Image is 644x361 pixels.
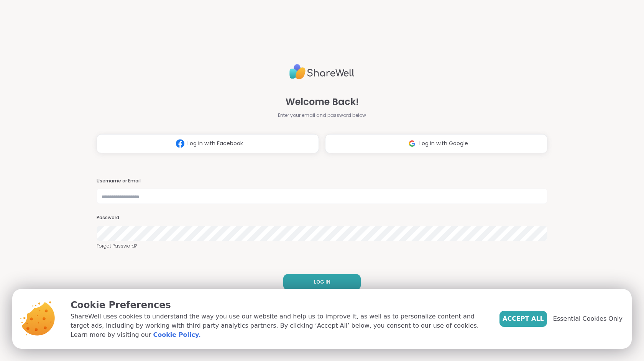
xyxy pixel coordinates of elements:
[314,279,330,286] span: LOG IN
[286,95,359,109] span: Welcome Back!
[503,314,544,323] span: Accept All
[278,112,366,119] span: Enter your email and password below
[173,136,187,151] img: ShareWell Logomark
[553,314,623,323] span: Essential Cookies Only
[97,215,547,221] h3: Password
[153,330,200,340] a: Cookie Policy.
[71,298,487,312] p: Cookie Preferences
[283,274,361,290] button: LOG IN
[289,61,355,83] img: ShareWell Logo
[71,312,487,340] p: ShareWell uses cookies to understand the way you use our website and help us to improve it, as we...
[97,134,319,153] button: Log in with Facebook
[325,134,547,153] button: Log in with Google
[499,311,547,327] button: Accept All
[419,139,468,148] span: Log in with Google
[405,136,419,151] img: ShareWell Logomark
[97,178,547,184] h3: Username or Email
[187,139,243,148] span: Log in with Facebook
[97,243,547,249] a: Forgot Password?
